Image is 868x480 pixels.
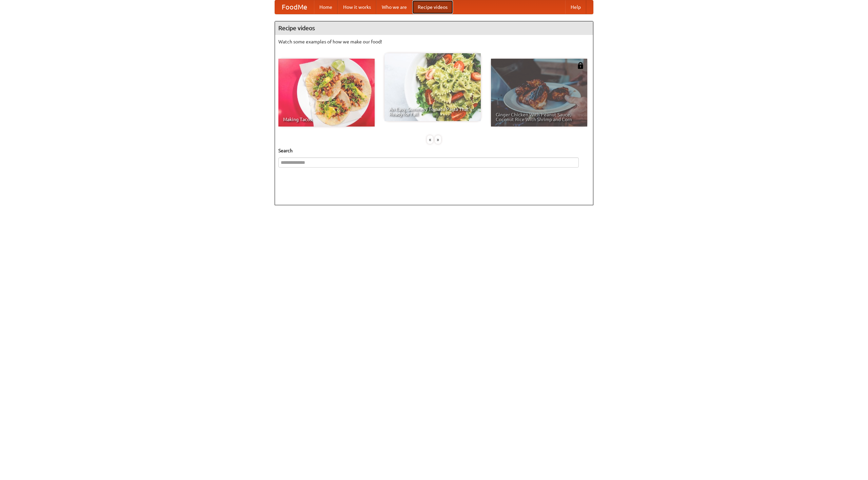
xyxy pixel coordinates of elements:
a: How it works [338,0,376,14]
div: « [427,135,433,144]
a: Who we are [376,0,412,14]
a: Recipe videos [412,0,453,14]
p: Watch some examples of how we make our food! [278,38,590,45]
h4: Recipe videos [275,21,593,35]
a: Making Tacos [278,59,375,127]
a: Home [314,0,338,14]
h5: Search [278,147,590,154]
div: » [435,135,441,144]
span: Making Tacos [283,117,370,122]
a: An Easy, Summery Tomato Pasta That's Ready for Fall [384,53,481,121]
span: An Easy, Summery Tomato Pasta That's Ready for Fall [389,107,476,116]
img: 483408.png [577,62,584,69]
a: Help [565,0,586,14]
a: FoodMe [275,0,314,14]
